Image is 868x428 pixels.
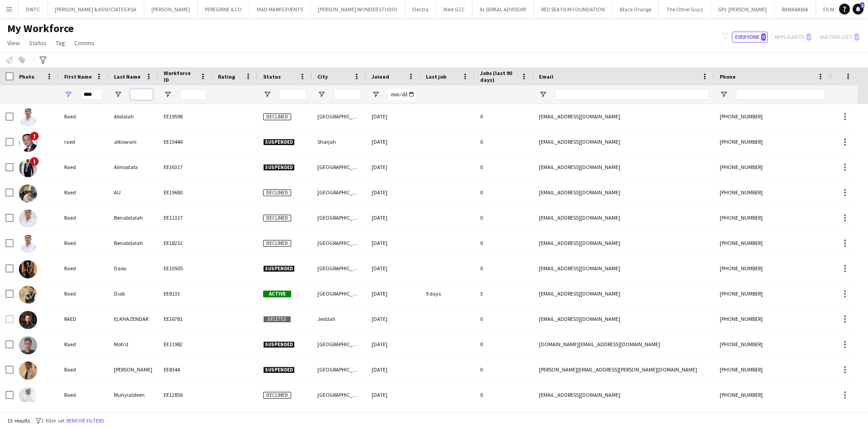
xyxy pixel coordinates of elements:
span: Declined [263,215,291,221]
div: [DATE] [366,332,420,357]
div: [EMAIL_ADDRESS][DOMAIN_NAME] [533,205,714,230]
button: Open Filter Menu [720,90,728,99]
div: [DATE] [366,281,420,306]
button: Black Orange [613,0,659,18]
div: 3 [475,281,533,306]
button: ALSERKAL ADVISORY [472,0,534,18]
a: 1 [853,4,863,14]
div: [GEOGRAPHIC_DATA] [312,256,366,281]
div: [DATE] [366,256,420,281]
button: Open Filter Menu [114,90,122,99]
div: [DATE] [366,230,420,255]
div: [PHONE_NUMBER] [714,155,830,179]
div: [EMAIL_ADDRESS][DOMAIN_NAME] [533,129,714,154]
div: Moh'd [108,332,158,357]
button: Open Filter Menu [317,90,325,99]
div: 0 [475,104,533,129]
a: View [4,37,24,49]
div: [GEOGRAPHIC_DATA] [312,155,366,179]
div: [GEOGRAPHIC_DATA] [312,281,366,306]
div: [DOMAIN_NAME][EMAIL_ADDRESS][DOMAIN_NAME] [533,332,714,357]
button: [PERSON_NAME] [144,0,198,18]
span: City [317,73,328,80]
button: MAD MARKS EVENTS [250,0,311,18]
div: Raed [59,230,108,255]
span: Status [29,39,47,47]
span: Deleted [263,316,291,323]
div: [PHONE_NUMBER] [714,382,830,407]
div: EE15446 [158,129,212,154]
input: Row Selection is disabled for this row (unchecked) [5,315,14,323]
span: Last job [426,73,446,80]
div: Raed [59,104,108,129]
button: GPJ: [PERSON_NAME] [711,0,774,18]
div: Raed [59,256,108,281]
div: EE8344 [158,357,212,382]
div: [DATE] [366,357,420,382]
div: Raed [59,180,108,205]
div: EE11982 [158,332,212,357]
span: Suspended [263,367,295,373]
div: 0 [475,230,533,255]
img: Raed Mohammed [19,362,37,380]
div: [GEOGRAPHIC_DATA] [312,205,366,230]
img: RAED ELKHAZENDAR [19,311,37,329]
div: 9 days [420,281,475,306]
div: [GEOGRAPHIC_DATA] [312,180,366,205]
div: Raed [59,332,108,357]
a: Comms [71,37,98,49]
span: Jobs (last 90 days) [480,70,517,83]
span: Suspended [263,265,295,272]
button: The Other Guyz [659,0,711,18]
div: Jeddah [312,306,366,331]
div: 0 [475,332,533,357]
div: [DATE] [366,104,420,129]
div: [EMAIL_ADDRESS][DOMAIN_NAME] [533,281,714,306]
div: 0 [475,205,533,230]
button: RED SEA FILM FOUNDATION [534,0,613,18]
div: 0 [475,129,533,154]
div: [PHONE_NUMBER] [714,180,830,205]
div: EE8133 [158,281,212,306]
button: Next GCC [436,0,472,18]
span: Declined [263,113,291,120]
span: ! [30,157,39,166]
img: Raed Moh [19,336,37,354]
div: Daou [108,256,158,281]
div: Raed [59,155,108,179]
button: DWTC [19,0,47,18]
input: City Filter Input [334,89,361,100]
div: 0 [475,155,533,179]
button: Electra [405,0,436,18]
div: [DATE] [366,180,420,205]
div: Raed [59,382,108,407]
div: Raed [59,281,108,306]
button: PEREGRINE & CO [198,0,250,18]
input: Joined Filter Input [388,89,415,100]
a: Tag [52,37,69,49]
div: [EMAIL_ADDRESS][DOMAIN_NAME] [533,180,714,205]
img: Raed Benabdalah [19,235,37,253]
div: Raed [59,357,108,382]
span: Active [263,291,291,297]
div: Raed [59,205,108,230]
div: RAED [59,306,108,331]
div: [PERSON_NAME][EMAIL_ADDRESS][PERSON_NAME][DOMAIN_NAME] [533,357,714,382]
span: Last Name [114,73,141,80]
div: [GEOGRAPHIC_DATA] [312,382,366,407]
div: [PHONE_NUMBER] [714,357,830,382]
div: [GEOGRAPHIC_DATA] [312,332,366,357]
span: Declined [263,189,291,196]
span: Rating [218,73,235,80]
div: [DATE] [366,306,420,331]
div: Sharjah [312,129,366,154]
div: raed [59,129,108,154]
div: EE11317 [158,205,212,230]
button: RAMARABIA [774,0,816,18]
span: View [7,39,20,47]
img: Raed Diab [19,286,37,304]
input: Email Filter Input [555,89,709,100]
input: Workforce ID Filter Input [180,89,207,100]
div: [PHONE_NUMBER] [714,306,830,331]
div: [PHONE_NUMBER] [714,129,830,154]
